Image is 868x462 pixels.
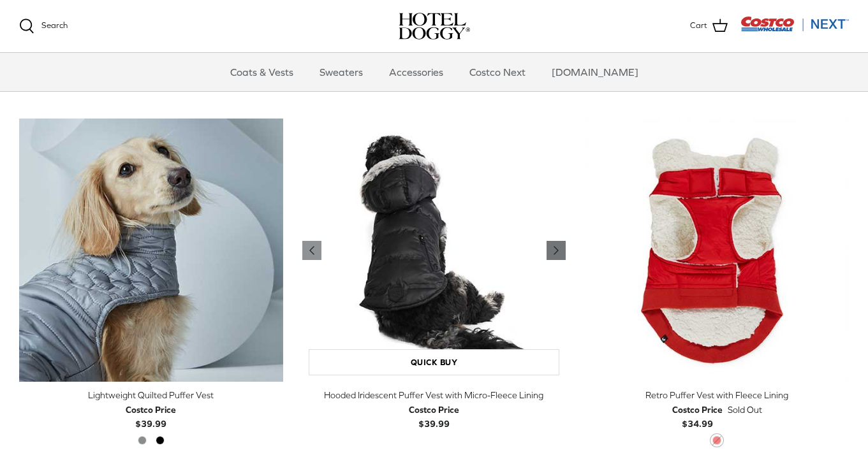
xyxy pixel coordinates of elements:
[409,403,459,429] b: $39.99
[126,403,176,429] b: $39.99
[409,403,459,417] div: Costco Price
[585,119,849,382] a: Retro Puffer Vest with Fleece Lining
[740,16,849,32] img: Costco Next
[690,18,728,34] a: Cart
[585,388,849,402] div: Retro Puffer Vest with Fleece Lining
[308,53,374,91] a: Sweaters
[19,18,68,34] a: Search
[399,13,470,40] a: hoteldoggy.com hoteldoggycom
[302,388,566,431] a: Hooded Iridescent Puffer Vest with Micro-Fleece Lining Costco Price$39.99
[302,241,321,260] a: Previous
[219,53,305,91] a: Coats & Vests
[19,388,283,402] div: Lightweight Quilted Puffer Vest
[672,403,723,429] b: $34.99
[540,53,650,91] a: [DOMAIN_NAME]
[690,19,707,32] span: Cart
[547,241,566,260] a: Previous
[126,403,176,417] div: Costco Price
[41,20,68,30] span: Search
[302,388,566,402] div: Hooded Iridescent Puffer Vest with Micro-Fleece Lining
[19,388,283,431] a: Lightweight Quilted Puffer Vest Costco Price$39.99
[728,403,762,417] span: Sold Out
[309,349,560,375] a: Quick buy
[399,13,470,40] img: hoteldoggycom
[19,119,283,382] a: Lightweight Quilted Puffer Vest
[585,388,849,431] a: Retro Puffer Vest with Fleece Lining Costco Price$34.99 Sold Out
[378,53,455,91] a: Accessories
[458,53,537,91] a: Costco Next
[740,24,849,34] a: Visit Costco Next
[302,119,566,382] a: Hooded Iridescent Puffer Vest with Micro-Fleece Lining
[672,403,723,417] div: Costco Price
